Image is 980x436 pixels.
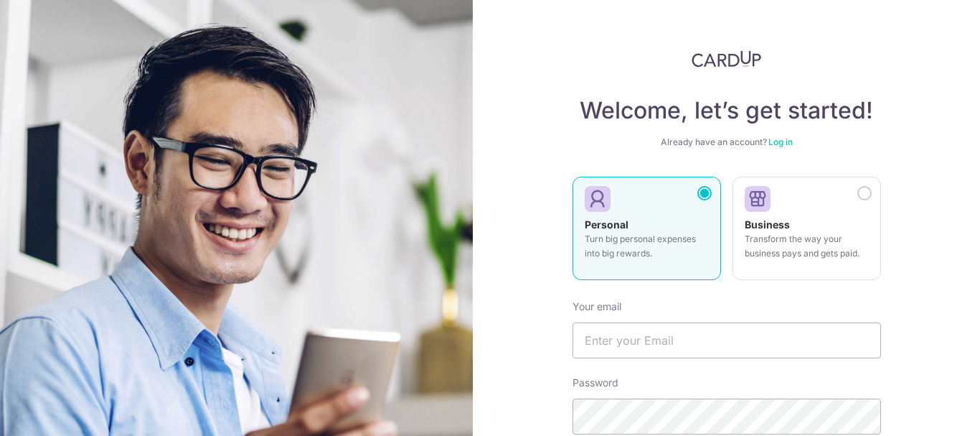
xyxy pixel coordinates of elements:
[732,177,881,289] a: Business Transform the way your business pays and gets paid.
[573,300,621,314] label: Your email
[585,232,709,261] p: Turn big personal expenses into big rewards.
[573,177,721,289] a: Personal Turn big personal expenses into big rewards.
[573,323,881,358] input: Enter your Email
[585,218,628,231] strong: Personal
[745,218,790,231] strong: Business
[573,96,881,125] h4: Welcome, let’s get started!
[573,136,881,148] div: Already have an account?
[692,50,762,68] img: CardUp Logo
[745,232,869,261] p: Transform the way your business pays and gets paid.
[768,136,793,147] a: Log in
[573,376,618,390] label: Password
